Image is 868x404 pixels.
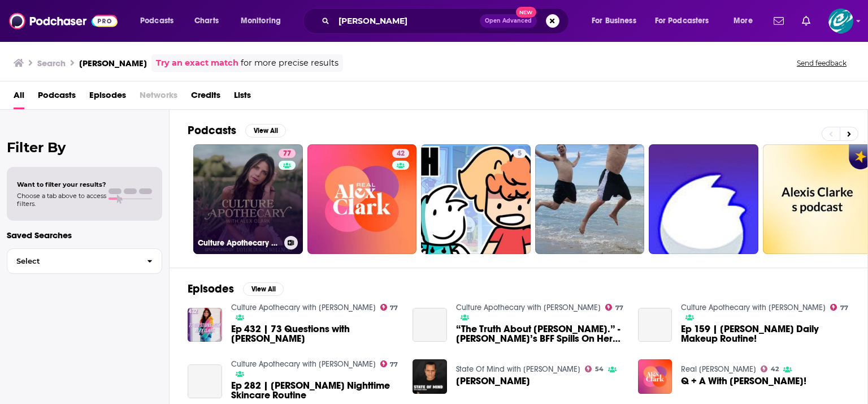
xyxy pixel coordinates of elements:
a: “The Truth About Alex Clark.” - Alex’s BFF Spills On Her Insecurities, Dating Woes, & Controversi... [456,324,624,343]
span: More [734,13,753,29]
a: 77 [380,304,398,311]
span: Want to filter your results? [17,180,106,188]
h3: Search [37,58,66,68]
a: 77Culture Apothecary with [PERSON_NAME] [193,144,303,254]
a: Try an exact match [156,57,238,70]
a: Alex Clark [456,376,530,386]
a: Ep 282 | Alex Clark’s Nighttime Skincare Routine [188,364,222,399]
span: Podcasts [140,13,173,29]
h3: [PERSON_NAME] [79,58,147,68]
span: Open Advanced [485,18,532,24]
span: New [516,7,536,18]
button: Open AdvancedNew [480,14,537,28]
a: Lists [234,86,251,109]
a: Culture Apothecary with Alex Clark [681,303,826,312]
a: 42 [307,144,417,254]
h2: Filter By [7,139,162,156]
a: Culture Apothecary with Alex Clark [456,303,601,312]
button: Select [7,248,162,274]
span: Select [7,257,138,265]
h2: Podcasts [188,123,236,137]
a: PodcastsView All [188,123,286,137]
img: Q + A With Alex Clark! [638,359,672,394]
a: State Of Mind with Maurice Benard [456,364,580,374]
button: Show profile menu [828,8,853,33]
button: View All [245,124,286,137]
img: User Profile [828,8,853,33]
img: Alex Clark [413,359,447,394]
button: open menu [584,12,650,30]
a: Ep 432 | 73 Questions with Alex Clark [231,324,400,343]
a: All [14,86,24,109]
span: 77 [390,362,398,367]
span: for more precise results [241,57,338,70]
span: Monitoring [241,13,281,29]
span: [PERSON_NAME] [456,376,530,386]
span: 54 [595,367,604,372]
span: 77 [840,306,848,311]
span: Networks [140,86,177,109]
h3: Culture Apothecary with [PERSON_NAME] [198,238,280,248]
button: View All [243,282,284,296]
a: Credits [191,86,220,109]
a: Show notifications dropdown [797,11,815,31]
a: EpisodesView All [188,282,284,296]
a: 42 [392,149,409,158]
a: Q + A With Alex Clark! [681,376,806,386]
span: 77 [615,306,623,311]
a: 77 [605,304,623,311]
a: Podcasts [38,86,76,109]
a: 42 [761,366,779,372]
input: Search podcasts, credits, & more... [334,12,480,30]
span: Ep 432 | 73 Questions with [PERSON_NAME] [231,324,400,343]
span: Ep 159 | [PERSON_NAME] Daily Makeup Routine! [681,324,849,343]
img: Podchaser - Follow, Share and Rate Podcasts [9,10,118,32]
a: Ep 282 | Alex Clark’s Nighttime Skincare Routine [231,381,400,400]
a: Charts [187,12,225,30]
span: Choose a tab above to access filters. [17,192,106,208]
a: Ep 159 | Alex Clark’s Daily Makeup Routine! [681,324,849,343]
a: Culture Apothecary with Alex Clark [231,303,376,312]
span: Logged in as Resurrection [828,8,853,33]
a: 54 [585,366,604,372]
span: For Business [592,13,636,29]
h2: Episodes [188,282,234,296]
a: “The Truth About Alex Clark.” - Alex’s BFF Spills On Her Insecurities, Dating Woes, & Controversi... [413,308,447,342]
span: 77 [390,306,398,311]
a: 77 [279,149,296,158]
span: “The Truth About [PERSON_NAME].” - [PERSON_NAME]’s BFF Spills On Her Insecurities, Dating Woes, &... [456,324,624,343]
span: Q + A With [PERSON_NAME]! [681,376,806,386]
a: Episodes [89,86,126,109]
p: Saved Searches [7,230,162,240]
img: Ep 432 | 73 Questions with Alex Clark [188,308,222,342]
a: Show notifications dropdown [769,11,788,31]
a: Ep 159 | Alex Clark’s Daily Makeup Routine! [638,308,672,342]
span: 42 [771,367,779,372]
div: Search podcasts, credits, & more... [314,8,580,34]
a: Culture Apothecary with Alex Clark [231,359,376,369]
button: open menu [648,12,726,30]
a: 5 [421,144,531,254]
a: 77 [380,360,398,367]
span: 77 [283,148,291,160]
span: Charts [194,13,219,29]
span: 5 [518,148,522,160]
button: open menu [726,12,767,30]
button: Send feedback [793,58,850,68]
a: 5 [513,149,526,158]
button: open menu [233,12,296,30]
a: Real Alex Clark [681,364,756,374]
button: open menu [132,12,188,30]
a: 77 [830,304,848,311]
span: For Podcasters [655,13,709,29]
span: Ep 282 | [PERSON_NAME] Nighttime Skincare Routine [231,381,400,400]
